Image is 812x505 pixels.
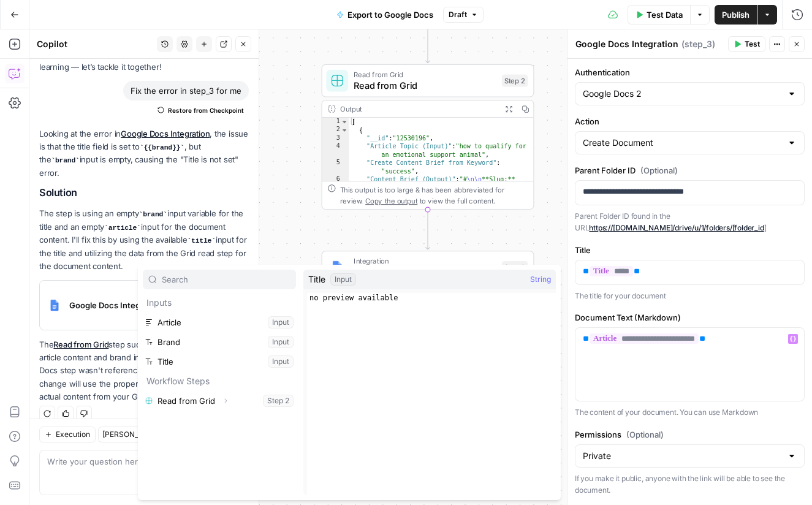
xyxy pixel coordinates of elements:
span: Restore from Checkpoint [168,105,244,115]
span: ( step_3 ) [681,38,715,50]
div: Step 3 [502,261,528,273]
div: 4 [322,142,349,159]
div: Output [340,104,496,115]
span: Execution [56,429,90,440]
span: Toggle code folding, rows 1 through 8 [341,118,348,126]
label: Document Text (Markdown) [575,311,805,324]
button: Draft [443,7,484,23]
code: title [188,237,216,245]
a: Google Docs Integration [121,129,210,139]
span: String [530,273,551,286]
div: IntegrationGoogle Docs IntegrationStep 3 [322,251,534,284]
g: Edge from start to step_2 [426,23,430,63]
input: Google Docs 2 [583,88,782,100]
span: Integration [354,256,496,267]
span: Draft [449,9,467,20]
div: This output is too large & has been abbreviated for review. to view the full content. [340,184,528,207]
button: Execution [39,427,96,442]
input: Search [162,273,290,286]
p: If you make it public, anyone with the link will be able to see the document. [575,473,805,496]
span: Read from Grid [354,78,496,92]
code: article [104,224,140,232]
div: Step 2 [502,75,528,87]
button: Select variable Title [143,352,296,371]
button: Restore from Checkpoint [153,103,249,118]
p: Inputs [143,293,296,313]
input: Create Document [583,137,782,149]
label: Authentication [575,66,805,78]
label: Parent Folder ID [575,164,805,177]
p: Workflow Steps [143,371,296,391]
div: Fix the error in step_3 for me [123,81,249,101]
button: Select variable Article [143,313,296,332]
div: 5 [322,159,349,175]
span: Google Docs Integration (step_3) [69,299,188,311]
div: Read from GridRead from GridStep 2Output[ { "__id":"12530196", "Article Topic (Input)":"how to qu... [322,64,534,210]
p: The step successfully retrieved data with article content and brand information, but the Google D... [39,338,249,403]
button: Test Data [628,5,690,25]
textarea: Google Docs Integration [575,38,678,50]
span: Publish [722,9,749,21]
a: https://[DOMAIN_NAME]/drive/u/1/folders/[folder_id [589,223,764,232]
span: Copy the output [365,197,417,205]
p: The step is using an empty input variable for the title and an empty input for the document conte... [39,207,249,273]
input: Claude Sonnet 4 (default) [102,428,220,441]
label: Title [575,244,805,256]
img: Instagram%20post%20-%201%201.png [330,260,344,274]
p: Parent Folder ID found in the URL ] [575,210,805,234]
span: Test [745,39,760,50]
span: (Optional) [640,164,678,177]
p: I might make mistakes now and then, but I’m always learning — let’s tackle it together! [39,47,249,73]
label: Permissions [575,428,805,441]
button: Test [728,36,765,52]
div: 2 [322,126,349,134]
a: Read from Grid [53,340,108,349]
code: brand [139,211,167,218]
button: Select variable Brand [143,332,296,352]
span: (Optional) [626,428,664,441]
span: Title [308,273,325,286]
span: Test Data [647,9,683,21]
h2: Solution [39,187,249,199]
div: Input [330,273,356,286]
span: Export to Google Docs [347,9,433,21]
div: 3 [322,134,349,142]
p: The content of your document. You can use Markdown [575,406,805,419]
g: Edge from step_2 to step_3 [426,210,430,249]
div: 1 [322,118,349,126]
button: Export to Google Docs [329,5,441,25]
code: {{brand}} [140,144,184,151]
img: Instagram%20post%20-%201%201.png [45,295,64,315]
label: Action [575,115,805,127]
button: Select variable Read from Grid [143,391,296,411]
p: Looking at the error in , the issue is that the title field is set to , but the input is empty, c... [39,127,249,180]
span: Read from Grid [354,69,496,80]
p: The title for your document [575,290,805,302]
span: Toggle code folding, rows 2 through 7 [341,126,348,134]
button: Publish [715,5,757,25]
div: Copilot [37,38,153,50]
input: Private [583,450,782,462]
code: brand [51,157,79,164]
